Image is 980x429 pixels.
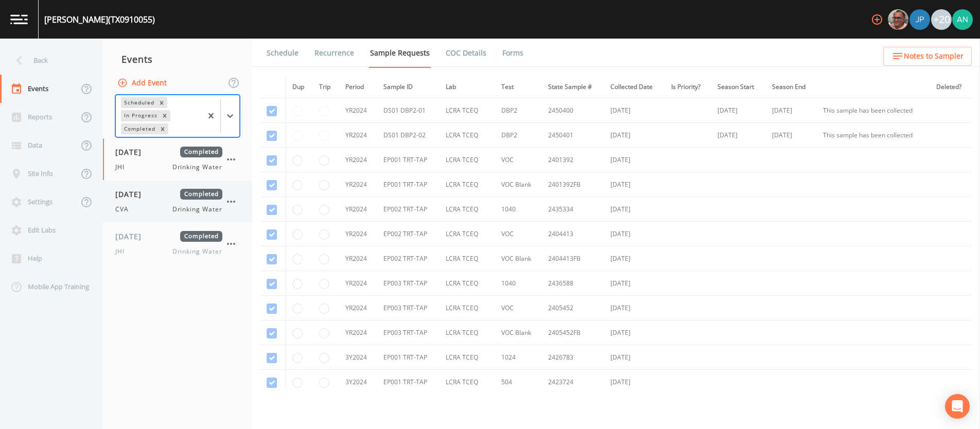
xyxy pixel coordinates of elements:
td: VOC [495,148,542,172]
td: YR2024 [339,222,377,246]
div: Remove Scheduled [156,97,167,108]
td: LCRA TCEQ [440,370,495,395]
td: 1040 [495,271,542,296]
td: EP001 TRT-TAP [377,345,440,370]
td: 2401392 [542,148,604,172]
td: YR2024 [339,172,377,197]
td: [DATE] [711,98,766,123]
td: EP002 TRT-TAP [377,197,440,222]
img: 41241ef155101aa6d92a04480b0d0000 [909,9,930,30]
td: 3Y2024 [339,345,377,370]
td: EP001 TRT-TAP [377,148,440,172]
td: EP003 TRT-TAP [377,320,440,345]
th: Lab [440,76,495,98]
a: Schedule [265,39,300,67]
td: YR2024 [339,320,377,345]
td: DBP2 [495,98,542,123]
div: Joshua gere Paul [909,9,931,30]
td: LCRA TCEQ [440,98,495,123]
td: LCRA TCEQ [440,246,495,271]
td: VOC [495,296,542,320]
a: [DATE]CompletedJHIDrinking Water [103,138,252,181]
td: [DATE] [604,197,665,222]
th: Collected Date [604,76,665,98]
a: Sample Requests [369,39,431,68]
td: 2401392FB [542,172,604,197]
td: DS01 DBP2-02 [377,123,440,148]
td: LCRA TCEQ [440,148,495,172]
img: c76c074581486bce1c0cbc9e29643337 [952,9,973,30]
span: CVA [115,205,135,214]
button: Add Event [115,74,171,93]
td: 1024 [495,345,542,370]
td: LCRA TCEQ [440,123,495,148]
td: This sample has been collected [817,98,930,123]
th: Sample ID [377,76,440,98]
td: VOC Blank [495,172,542,197]
span: [DATE] [115,147,149,157]
td: 2405452 [542,296,604,320]
td: LCRA TCEQ [440,197,495,222]
td: 504 [495,370,542,395]
td: [DATE] [604,123,665,148]
td: YR2024 [339,123,377,148]
th: Season End [766,76,817,98]
td: LCRA TCEQ [440,345,495,370]
span: [DATE] [115,189,149,200]
a: [DATE]CompletedCVADrinking Water [103,181,252,223]
td: DS01 DBP2-01 [377,98,440,123]
a: Forms [501,39,525,67]
a: Recurrence [313,39,356,67]
div: Completed [121,123,157,134]
th: Season Start [711,76,766,98]
td: EP003 TRT-TAP [377,271,440,296]
td: LCRA TCEQ [440,296,495,320]
td: LCRA TCEQ [440,271,495,296]
td: EP002 TRT-TAP [377,222,440,246]
td: 3Y2024 [339,370,377,395]
span: Drinking Water [172,163,222,172]
div: Remove Completed [157,123,168,134]
th: Deleted? [930,76,972,98]
span: Drinking Water [172,247,222,256]
td: EP002 TRT-TAP [377,246,440,271]
td: [DATE] [604,320,665,345]
td: [DATE] [604,172,665,197]
div: [PERSON_NAME] (TX0910055) [44,13,155,26]
img: logo [10,14,28,24]
div: Remove In Progress [159,110,170,121]
td: [DATE] [766,98,817,123]
td: 1040 [495,197,542,222]
td: YR2024 [339,246,377,271]
span: Completed [180,147,222,157]
td: 2435334 [542,197,604,222]
div: Mike Franklin [887,9,909,30]
span: JHI [115,247,131,256]
td: 2426783 [542,345,604,370]
th: Period [339,76,377,98]
td: 2423724 [542,370,604,395]
td: [DATE] [604,345,665,370]
div: Events [103,46,252,72]
td: [DATE] [604,246,665,271]
td: [DATE] [711,123,766,148]
td: This sample has been collected [817,123,930,148]
td: LCRA TCEQ [440,222,495,246]
td: VOC [495,222,542,246]
td: YR2024 [339,98,377,123]
td: YR2024 [339,271,377,296]
td: LCRA TCEQ [440,172,495,197]
td: YR2024 [339,148,377,172]
td: LCRA TCEQ [440,320,495,345]
td: [DATE] [604,271,665,296]
div: Scheduled [121,97,156,108]
td: [DATE] [766,123,817,148]
td: YR2024 [339,296,377,320]
img: e2d790fa78825a4bb76dcb6ab311d44c [888,9,908,30]
a: COC Details [444,39,488,67]
td: 2450401 [542,123,604,148]
th: Is Priority? [665,76,711,98]
td: 2405452FB [542,320,604,345]
a: [DATE]CompletedJHIDrinking Water [103,223,252,265]
button: Notes to Sampler [883,47,972,66]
